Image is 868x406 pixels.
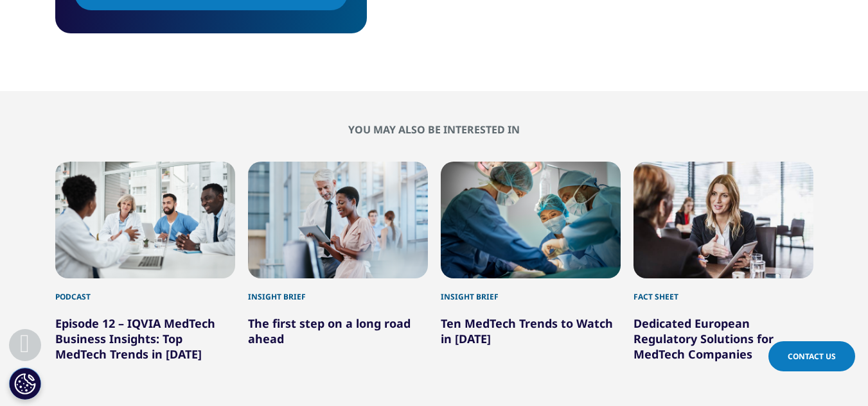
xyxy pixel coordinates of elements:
div: Insight Brief [248,278,428,303]
div: Fact Sheet [633,278,813,303]
a: The first step on a long road ahead [248,316,411,346]
h2: You may also be interested in [55,123,813,136]
a: Contact Us [768,341,855,371]
button: Cookie Settings [9,368,41,400]
div: 3 / 6 [441,162,621,377]
div: 4 / 6 [633,162,813,377]
a: Episode 12 – IQVIA MedTech Business Insights: Top MedTech Trends in [DATE] [55,316,215,362]
div: Insight Brief [441,278,621,303]
div: Podcast [55,278,235,303]
div: 1 / 6 [55,162,235,377]
a: Ten MedTech Trends to Watch in [DATE] [441,316,613,346]
a: Dedicated European Regulatory Solutions for MedTech Companies [633,316,774,362]
div: 2 / 6 [248,162,428,377]
span: Contact Us [788,351,836,362]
